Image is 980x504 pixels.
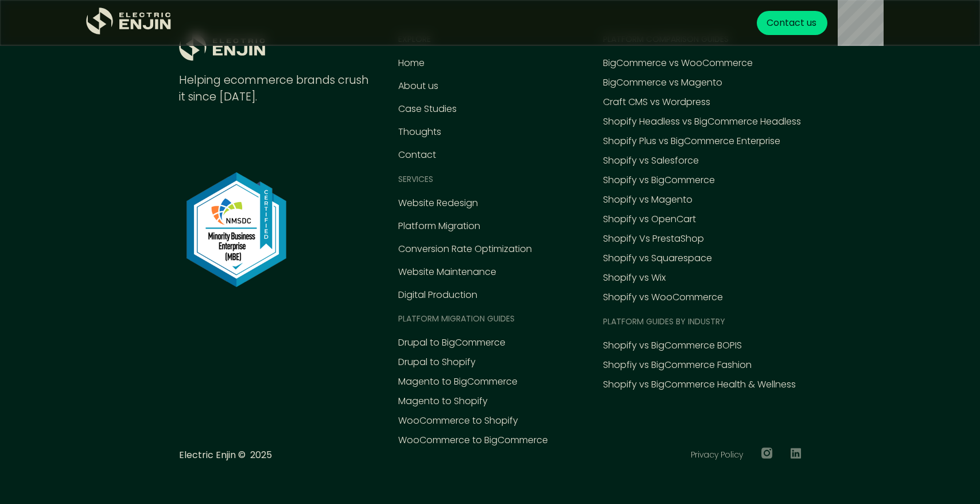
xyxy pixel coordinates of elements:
a: Shopify vs BigCommerce Health & Wellness [603,378,796,391]
div: Platform MIGRATION Guides [398,313,515,325]
a: Craft CMS vs Wordpress [603,95,710,109]
a: Contact us [757,11,827,35]
a: WooCommerce to BigCommerce [398,433,548,447]
div: Platform guides by industry [603,316,725,328]
a: Website Redesign [398,196,478,210]
a: Drupal to BigCommerce [398,336,505,350]
a: Shopfiy vs BigCommerce Fashion [603,358,752,372]
a: Shopify vs WooCommerce [603,290,723,304]
a: BigCommerce vs Magento [603,76,722,90]
a: Shopify Headless vs BigCommerce Headless [603,115,801,129]
a: WooCommerce to Shopify [398,414,518,428]
a: Contact [398,148,436,162]
div: Helping ecommerce brands crush it since [DATE]. [179,72,371,106]
a: Case Studies [398,102,457,116]
a: Shopify Plus vs BigCommerce Enterprise [603,134,780,148]
div: Contact us [767,16,816,30]
a: Shopify vs Magento [603,193,693,207]
a: Privacy Policy [691,449,743,461]
a: Magento to Shopify [398,394,488,408]
a: Shopify Vs PrestaShop [603,232,704,246]
a: Shopify vs Squarespace [603,251,712,265]
a: Shopify vs BigCommerce BOPIS [603,339,742,352]
a: Magento to BigCommerce [398,375,518,389]
a: home [86,7,172,39]
a: Shopify vs Salesforce [603,154,699,168]
p: Electric Enjin © 2025 [179,448,272,462]
a: BigCommerce vs WooCommerce [603,56,753,70]
a: Drupal to Shopify [398,355,476,369]
a: Website Maintenance [398,265,496,279]
a: Shopify vs OpenCart [603,212,696,226]
div: Services [398,173,433,185]
a: Platform Migration [398,219,480,233]
a: Home [398,56,425,70]
a: Thoughts [398,125,441,139]
a: Shopify vs BigCommerce [603,173,715,187]
a: Conversion Rate Optimization [398,242,532,256]
a: About us [398,79,438,93]
a: Shopify vs Wix [603,271,666,285]
a: Digital Production [398,288,477,302]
